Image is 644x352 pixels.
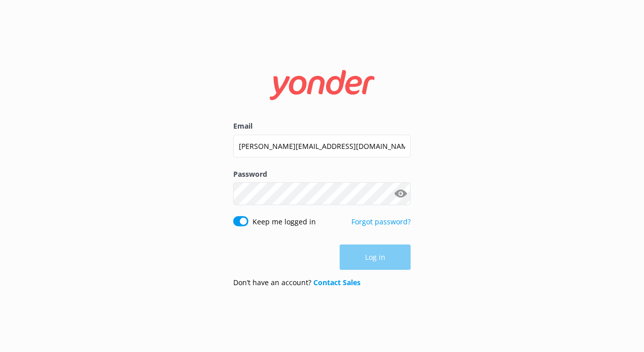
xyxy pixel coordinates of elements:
p: Don’t have an account? [233,277,361,288]
label: Password [233,169,411,180]
input: user@emailaddress.com [233,135,411,158]
label: Keep me logged in [253,216,316,227]
a: Forgot password? [351,217,411,226]
button: Show password [390,184,411,204]
a: Contact Sales [313,278,361,287]
label: Email [233,121,411,132]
